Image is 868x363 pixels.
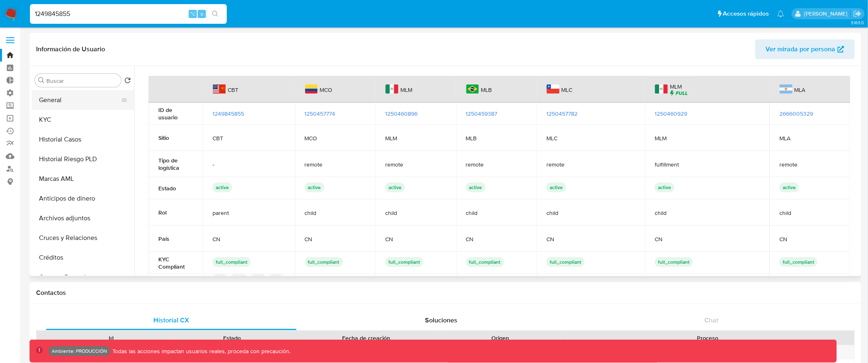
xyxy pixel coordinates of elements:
[201,10,203,18] span: s
[853,9,862,18] a: Salir
[32,110,134,130] button: KYC
[32,189,134,208] button: Anticipos de dinero
[446,334,555,342] div: Origen
[190,10,196,18] span: ⌥
[36,289,855,297] h1: Contactos
[30,9,227,19] input: Buscar usuario o caso...
[32,90,128,110] button: General
[32,208,134,228] button: Archivos adjuntos
[57,334,166,342] div: Id
[766,39,836,59] span: Ver mirada por persona
[46,77,118,84] input: Buscar
[124,77,131,86] button: Volver al orden por defecto
[207,8,224,20] button: search-icon
[32,169,134,189] button: Marcas AML
[298,334,434,342] div: Fecha de creación
[566,334,849,342] div: Proceso
[153,315,189,325] span: Historial CX
[804,10,850,18] p: diego.assum@mercadolibre.com
[777,10,784,17] a: Notificaciones
[38,77,45,84] button: Buscar
[32,248,134,267] button: Créditos
[32,267,134,287] button: Cuentas Bancarias
[32,228,134,248] button: Cruces y Relaciones
[723,9,769,18] span: Accesos rápidos
[52,349,107,353] p: Ambiente: PRODUCCIÓN
[755,39,855,59] button: Ver mirada por persona
[32,149,134,169] button: Historial Riesgo PLD
[177,334,286,342] div: Estado
[425,315,458,325] span: Soluciones
[32,130,134,149] button: Historial Casos
[110,347,291,355] p: Todas las acciones impactan usuarios reales, proceda con precaución.
[705,315,719,325] span: Chat
[36,45,105,53] h1: Información de Usuario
